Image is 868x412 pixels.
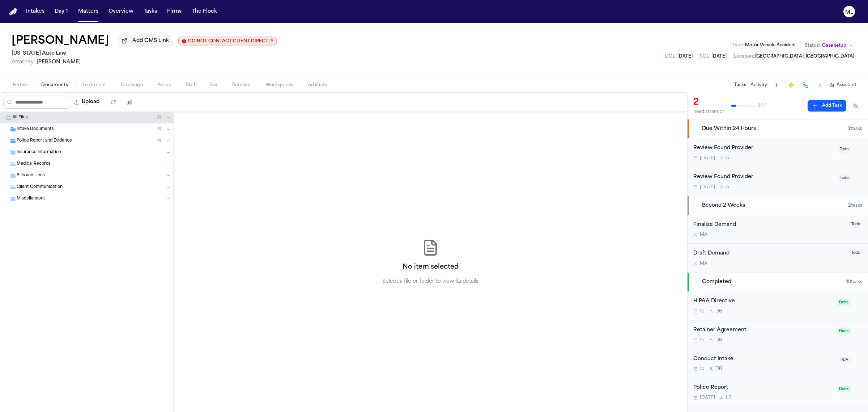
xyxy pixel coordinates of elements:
a: Overview [106,5,136,18]
span: [DATE] [700,155,715,161]
span: Attorney: [12,59,35,65]
a: Home [9,8,17,15]
button: Edit Type: Motor Vehicle Accident [730,42,798,49]
button: Add CMS Link [118,35,173,47]
div: Draft Demand [693,249,845,258]
span: Motor Vehicle Accident [745,43,796,47]
div: Open task: Review Found Provider [688,167,868,196]
span: Todo [838,146,851,153]
span: Location : [734,54,754,59]
span: Done [837,328,851,335]
img: Finch Logo [9,8,17,15]
span: 1d [700,308,705,314]
span: 1d [700,366,705,372]
button: Edit DOL: 2025-08-30 [663,53,695,60]
button: Create Immediate Task [786,80,796,90]
span: Case setup [822,43,846,49]
div: need attention [693,109,726,115]
div: Review Found Provider [693,173,833,181]
span: 2 task s [848,126,862,132]
span: Miscellaneous [17,196,46,202]
span: Status: [805,43,820,49]
span: Coverage [121,82,143,88]
span: Todo [838,175,851,181]
span: Home [13,82,27,88]
span: Completed [702,278,731,286]
span: ( 1 ) [157,139,161,143]
span: M A [700,232,707,237]
button: Change status from Case setup [801,41,856,50]
span: 1d [700,337,705,343]
button: Activity [750,82,767,88]
span: Due Within 24 Hours [702,125,756,133]
span: [DATE] [700,184,715,190]
span: M A [700,261,707,266]
span: Medical Records [17,161,51,167]
button: Beyond 2 Weeks2tasks [688,196,868,215]
span: Type : [732,43,744,47]
div: Open task: Finalize Demand [688,215,868,244]
span: Fax [209,82,217,88]
span: ( 1 ) [157,127,161,131]
div: Finalize Demand [693,221,845,229]
div: Open task: Retainer Agreement [688,320,868,349]
button: Day 1 [52,5,71,18]
h1: [PERSON_NAME] [12,35,109,48]
button: Matters [75,5,101,18]
span: D B [715,366,722,372]
span: Beyond 2 Weeks [702,202,745,209]
div: Conduct Intake [693,355,835,363]
button: Assistant [829,82,856,88]
button: Due Within 24 Hours2tasks [688,119,868,138]
span: Insurance Information [17,150,61,156]
span: All Files [12,115,28,121]
span: Police Report and Evidence [17,138,72,144]
button: Edit matter name [12,35,109,48]
span: A [726,184,729,190]
h2: No item selected [403,262,459,272]
span: Todo [849,221,862,228]
div: Open task: Review Found Provider [688,138,868,167]
div: Open task: Draft Demand [688,244,868,272]
span: Treatment [82,82,106,88]
span: Demand [231,82,251,88]
div: Open task: Police Report [688,378,868,407]
button: Tasks [141,5,160,18]
span: [DATE] [677,54,693,59]
div: Open task: HIPAA Directive [688,291,868,320]
span: L B [726,395,732,401]
button: Firms [164,5,184,18]
span: [GEOGRAPHIC_DATA], [GEOGRAPHIC_DATA] [755,54,854,59]
button: Edit Location: Detroit, MI [732,53,856,60]
div: Retainer Agreement [693,326,833,335]
button: Edit client contact restriction [178,37,277,46]
button: Make a Call [800,80,810,90]
span: Mail [186,82,195,88]
button: The Flock [189,5,220,18]
input: Search files [3,96,70,109]
p: Select a file or folder to view its details [382,278,478,285]
span: A [726,155,729,161]
span: Artifacts [308,82,327,88]
button: Upload [70,96,104,109]
span: D B [715,308,722,314]
span: DO NOT CONTACT CLIENT DIRECTLY [188,38,273,44]
span: D B [715,337,722,343]
h2: [US_STATE] Auto Law [12,49,277,58]
div: Review Found Provider [693,144,833,152]
span: Assistant [837,82,856,88]
div: HIPAA Directive [693,297,833,306]
button: Add Task [808,100,846,112]
button: Add Task [771,80,782,90]
button: Completed10tasks [688,273,868,291]
div: Open task: Conduct Intake [688,349,868,378]
span: DOL : [665,54,676,59]
span: Todo [849,249,862,256]
button: Intakes [23,5,47,18]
